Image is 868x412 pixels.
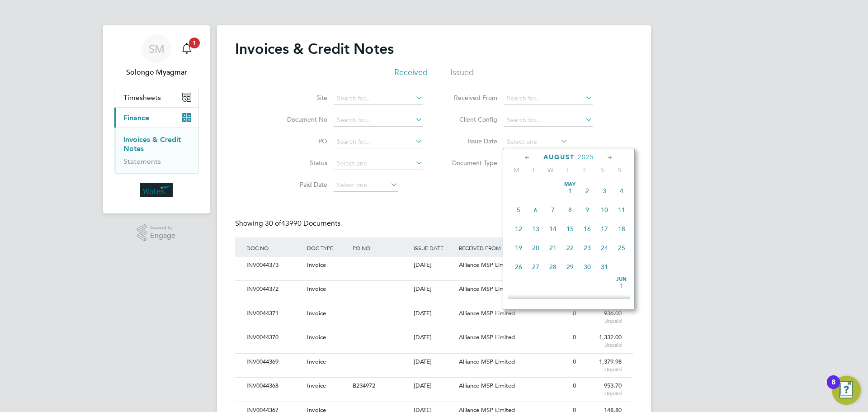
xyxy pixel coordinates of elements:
[350,237,411,258] div: PO NO
[114,128,198,173] div: Finance
[114,87,198,107] button: Timesheets
[445,159,497,167] label: Document Type
[579,258,596,275] span: 30
[613,201,630,218] span: 11
[149,43,165,55] span: SM
[114,183,199,197] a: Go to home page
[544,220,561,237] span: 14
[150,232,175,240] span: Engage
[103,25,210,213] nav: Main navigation
[275,137,327,145] label: PO
[596,201,613,218] span: 10
[561,258,579,275] span: 29
[510,258,527,275] span: 26
[307,382,326,389] span: Invoice
[504,136,568,148] input: Select one
[275,180,327,189] label: Paid Date
[561,220,579,237] span: 15
[510,220,527,237] span: 12
[561,182,579,187] span: May
[504,92,593,105] input: Search for...
[334,179,398,192] input: Select one
[613,239,630,256] span: 25
[611,166,628,174] span: S
[265,219,340,228] span: 43990 Documents
[244,257,305,274] div: INV0044373
[579,239,596,256] span: 23
[542,166,559,174] span: W
[411,354,457,370] div: [DATE]
[573,382,576,389] span: 0
[613,277,630,282] span: Jun
[527,201,544,218] span: 6
[579,220,596,237] span: 16
[561,239,579,256] span: 22
[114,108,198,128] button: Finance
[578,354,624,377] div: 1,379.98
[235,219,342,228] div: Showing
[508,166,525,174] span: M
[445,94,497,102] label: Received From
[578,329,624,353] div: 1,332.00
[613,220,630,237] span: 18
[544,239,561,256] span: 21
[137,224,176,242] a: Powered byEngage
[244,354,305,370] div: INV0044369
[596,239,613,256] span: 24
[510,239,527,256] span: 19
[123,135,181,153] a: Invoices & Credit Notes
[244,305,305,322] div: INV0044371
[504,114,593,127] input: Search for...
[459,261,515,269] span: Alliance MSP Limited
[265,219,281,228] span: 30 of
[334,114,423,127] input: Search for...
[140,183,173,197] img: wates-logo-retina.png
[543,153,575,161] span: August
[123,157,161,166] a: Statements
[445,115,497,123] label: Client Config
[189,38,200,48] span: 1
[450,67,474,83] li: Issued
[576,166,594,174] span: F
[544,201,561,218] span: 7
[353,382,375,389] span: B234972
[307,358,326,365] span: Invoice
[275,159,327,167] label: Status
[459,358,515,365] span: Alliance MSP Limited
[459,333,515,341] span: Alliance MSP Limited
[832,376,861,405] button: Open Resource Center, 8 new notifications
[573,309,576,317] span: 0
[123,114,149,122] span: Finance
[831,382,835,394] div: 8
[334,157,423,170] input: Select one
[457,237,533,258] div: RECEIVED FROM
[596,258,613,275] span: 31
[580,317,622,325] span: Unpaid
[445,137,497,145] label: Issue Date
[613,182,630,199] span: 4
[613,277,630,294] span: 1
[594,166,611,174] span: S
[527,220,544,237] span: 13
[573,358,576,365] span: 0
[394,67,428,83] li: Received
[244,281,305,298] div: INV0044372
[561,201,579,218] span: 8
[275,94,327,102] label: Site
[307,285,326,293] span: Invoice
[411,237,457,258] div: ISSUE DATE
[578,153,594,161] span: 2025
[525,166,542,174] span: T
[244,237,305,258] div: DOC NO
[580,390,622,397] span: Unpaid
[578,378,624,401] div: 953.70
[123,93,161,102] span: Timesheets
[307,333,326,341] span: Invoice
[459,382,515,389] span: Alliance MSP Limited
[527,258,544,275] span: 27
[596,182,613,199] span: 3
[307,309,326,317] span: Invoice
[580,366,622,373] span: Unpaid
[305,237,350,258] div: DOC TYPE
[411,257,457,274] div: [DATE]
